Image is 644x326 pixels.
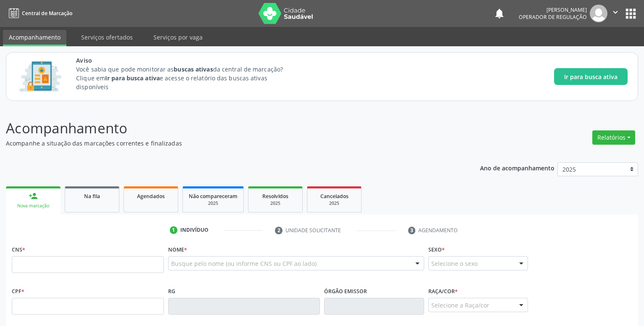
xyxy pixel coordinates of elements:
span: Resolvidos [262,193,288,200]
a: Acompanhamento [3,30,66,46]
div: Nova marcação [12,203,55,209]
div: person_add [29,191,38,201]
span: Ir para busca ativa [564,72,618,81]
button: notifications [494,8,505,19]
p: Ano de acompanhamento [480,162,554,173]
button: Relatórios [592,130,635,145]
label: Nome [168,243,187,256]
div: 2025 [254,200,296,207]
span: Selecione o sexo [431,259,478,268]
div: 2025 [313,200,355,207]
strong: Ir para busca ativa [105,74,160,82]
button: Ir para busca ativa [554,68,628,85]
img: img [590,5,607,22]
p: Acompanhamento [6,118,449,139]
span: Central de Marcação [22,10,72,17]
span: Agendados [137,193,165,200]
span: Cancelados [320,193,348,200]
label: Órgão emissor [324,285,367,298]
strong: buscas ativas [174,65,213,73]
p: Você sabia que pode monitorar as da central de marcação? Clique em e acesse o relatório das busca... [76,65,298,91]
a: Serviços ofertados [75,30,139,45]
label: Raça/cor [428,285,458,298]
p: Acompanhe a situação das marcações correntes e finalizadas [6,139,449,148]
span: Na fila [84,193,100,200]
span: Não compareceram [189,193,238,200]
label: CPF [12,285,24,298]
span: Operador de regulação [519,13,587,21]
label: RG [168,285,175,298]
span: Aviso [76,56,298,65]
button: apps [623,6,638,21]
i:  [611,8,620,17]
label: Sexo [428,243,445,256]
span: Selecione a Raça/cor [431,301,489,310]
label: CNS [12,243,25,256]
div: 2025 [189,200,238,207]
span: Busque pelo nome (ou informe CNS ou CPF ao lado) [171,259,317,268]
button:  [607,5,623,22]
div: [PERSON_NAME] [519,6,587,13]
div: 1 [170,226,177,234]
img: Imagem de CalloutCard [16,58,64,95]
div: Indivíduo [180,226,209,234]
a: Central de Marcação [6,6,72,20]
a: Serviços por vaga [148,30,209,45]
